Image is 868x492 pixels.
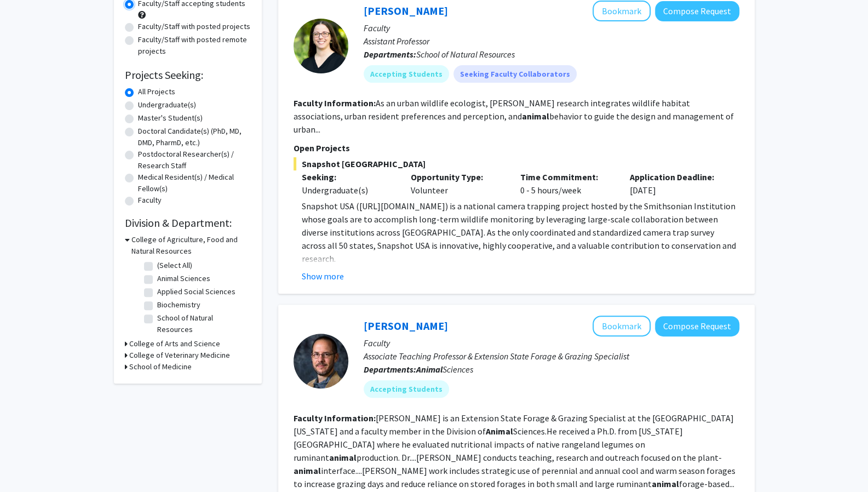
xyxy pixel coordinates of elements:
[364,4,448,18] a: [PERSON_NAME]
[655,316,739,336] button: Compose Request to Harley Naumann
[512,170,622,197] div: 0 - 5 hours/week
[294,98,376,108] b: Faculty Information:
[416,364,442,375] b: Animal
[138,125,251,148] label: Doctoral Candidate(s) (PhD, MD, DMD, PharmD, etc.)
[294,141,739,155] p: Open Projects
[403,170,512,197] div: Volunteer
[157,299,200,311] label: Biochemistry
[138,194,162,206] label: Faculty
[522,111,549,122] b: animal
[138,21,250,32] label: Faculty/Staff with posted projects
[622,170,731,197] div: [DATE]
[157,286,235,298] label: Applied Social Sciences
[131,234,251,257] h3: College of Agriculture, Food and Natural Resources
[138,86,175,98] label: All Projects
[294,465,321,476] b: animal
[655,1,739,21] button: Compose Request to Christine Brodsky
[453,65,577,83] mat-chip: Seeking Faculty Collaborators
[129,338,220,350] h3: College of Arts and Science
[294,98,734,135] fg-read-more: As an urban wildlife ecologist, [PERSON_NAME] research integrates wildlife habitat associations, ...
[364,380,449,398] mat-chip: Accepting Students
[652,478,679,489] b: animal
[593,1,651,21] button: Add Christine Brodsky to Bookmarks
[157,273,210,284] label: Animal Sciences
[157,312,248,335] label: School of Natural Resources
[138,99,196,111] label: Undergraduate(s)
[364,319,448,333] a: [PERSON_NAME]
[129,350,230,361] h3: College of Veterinary Medicine
[302,270,344,283] button: Show more
[364,35,739,48] p: Assistant Professor
[138,171,251,194] label: Medical Resident(s) / Medical Fellow(s)
[294,157,739,170] span: Snapshot [GEOGRAPHIC_DATA]
[630,170,723,184] p: Application Deadline:
[364,21,739,35] p: Faculty
[138,34,251,57] label: Faculty/Staff with posted remote projects
[416,364,473,375] span: Sciences
[364,65,449,83] mat-chip: Accepting Students
[364,364,416,375] b: Departments:
[294,413,735,489] fg-read-more: [PERSON_NAME] is an Extension State Forage & Grazing Specialist at the [GEOGRAPHIC_DATA][US_STATE...
[486,426,513,437] b: Animal
[364,336,739,350] p: Faculty
[125,68,251,82] h2: Projects Seeking:
[8,443,47,484] iframe: Chat
[302,199,739,265] p: Snapshot USA ([URL][DOMAIN_NAME]) is a national camera trapping project hosted by the Smithsonian...
[302,170,395,184] p: Seeking:
[411,170,504,184] p: Opportunity Type:
[302,184,395,197] div: Undergraduate(s)
[129,361,192,373] h3: School of Medicine
[138,112,203,124] label: Master's Student(s)
[416,49,515,60] span: School of Natural Resources
[157,260,192,271] label: (Select All)
[364,49,416,60] b: Departments:
[593,316,651,336] button: Add Harley Naumann to Bookmarks
[294,413,376,424] b: Faculty Information:
[125,216,251,230] h2: Division & Department:
[364,350,739,363] p: Associate Teaching Professor & Extension State Forage & Grazing Specialist
[520,170,613,184] p: Time Commitment:
[138,148,251,171] label: Postdoctoral Researcher(s) / Research Staff
[329,452,357,463] b: animal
